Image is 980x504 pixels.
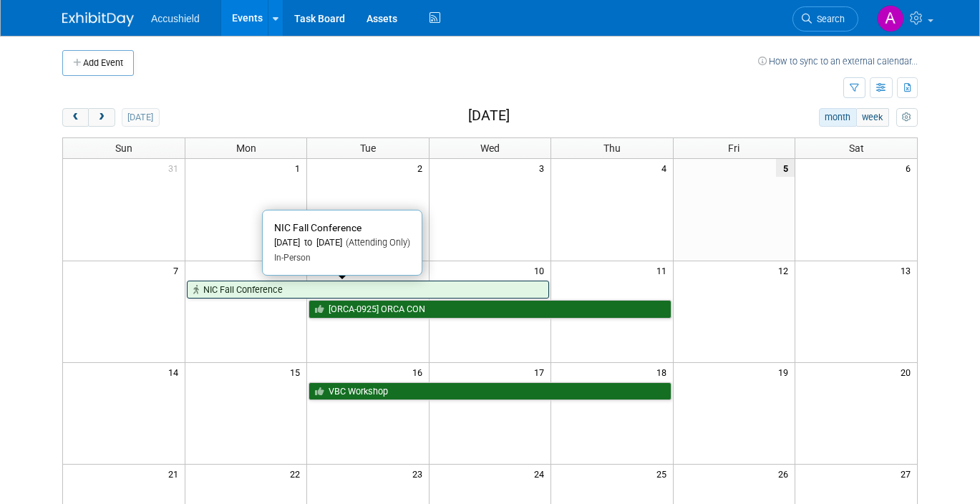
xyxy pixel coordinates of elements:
[167,159,185,177] span: 31
[655,465,673,483] span: 25
[899,465,917,483] span: 27
[288,363,306,381] span: 15
[167,465,185,483] span: 21
[904,159,917,177] span: 6
[293,159,306,177] span: 1
[411,465,429,483] span: 23
[899,261,917,279] span: 13
[274,237,410,249] div: [DATE] to [DATE]
[533,465,550,483] span: 24
[122,108,160,127] button: [DATE]
[777,465,795,483] span: 26
[309,382,671,401] a: VBC Workshop
[902,113,911,122] i: Personalize Calendar
[603,142,621,154] span: Thu
[416,159,429,177] span: 2
[728,142,739,154] span: Fri
[856,108,889,127] button: week
[877,5,904,32] img: Alexandria Cantrell
[274,222,362,233] span: NIC Fall Conference
[777,261,795,279] span: 12
[480,142,500,154] span: Wed
[62,108,89,127] button: prev
[792,6,858,31] a: Search
[236,142,256,154] span: Mon
[777,363,795,381] span: 19
[115,142,132,154] span: Sun
[62,12,134,26] img: ExhibitDay
[812,14,845,24] span: Search
[758,56,918,67] a: How to sync to an external calendar...
[896,108,918,127] button: myCustomButton
[288,465,306,483] span: 22
[776,159,795,177] span: 5
[274,253,311,263] span: In-Person
[187,281,549,299] a: NIC Fall Conference
[538,159,550,177] span: 3
[167,363,185,381] span: 14
[360,142,376,154] span: Tue
[655,363,673,381] span: 18
[660,159,673,177] span: 4
[342,237,410,248] span: (Attending Only)
[533,261,550,279] span: 10
[468,108,510,124] h2: [DATE]
[416,261,429,279] span: 9
[899,363,917,381] span: 20
[62,50,134,76] button: Add Event
[533,363,550,381] span: 17
[172,261,185,279] span: 7
[309,300,671,319] a: [ORCA-0925] ORCA CON
[849,142,864,154] span: Sat
[819,108,857,127] button: month
[655,261,673,279] span: 11
[88,108,115,127] button: next
[151,13,200,24] span: Accushield
[411,363,429,381] span: 16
